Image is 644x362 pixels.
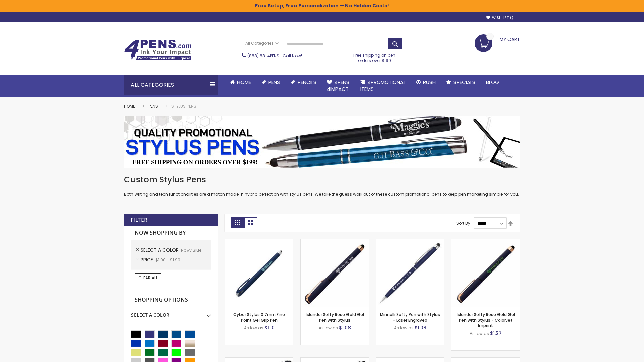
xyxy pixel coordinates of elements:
a: Islander Softy Rose Gold Gel Pen with Stylus [306,312,364,323]
span: As low as [319,325,338,331]
img: Islander Softy Rose Gold Gel Pen with Stylus - ColorJet Imprint-Navy Blue [451,239,520,307]
span: All Categories [245,41,279,46]
span: $1.10 [264,324,275,331]
strong: Filter [131,216,147,224]
a: Pens [256,75,285,90]
img: Islander Softy Rose Gold Gel Pen with Stylus-Navy Blue [301,239,369,307]
span: Clear All [138,275,158,281]
img: Cyber Stylus 0.7mm Fine Point Gel Grip Pen-Navy Blue [225,239,293,307]
a: Minnelli Softy Pen with Stylus - Laser Engraved [380,312,440,323]
strong: Now Shopping by [131,226,211,240]
a: All Categories [242,38,282,49]
h1: Custom Stylus Pens [124,174,520,185]
a: Rush [411,75,441,90]
a: Pencils [285,75,322,90]
a: Cyber Stylus 0.7mm Fine Point Gel Grip Pen [233,312,285,323]
a: Wishlist [486,15,513,20]
a: (888) 88-4PENS [247,53,279,59]
span: Specials [453,79,475,86]
a: Clear All [135,273,161,283]
span: - Call Now! [247,53,302,59]
a: Pens [149,103,158,109]
span: $1.08 [415,324,426,331]
span: Select A Color [141,247,181,253]
strong: Grid [231,217,244,228]
span: As low as [394,325,414,331]
a: Cyber Stylus 0.7mm Fine Point Gel Grip Pen-Navy Blue [225,239,293,244]
a: 4PROMOTIONALITEMS [355,75,411,97]
span: Blog [486,79,499,86]
span: $1.27 [490,330,502,337]
span: Pencils [298,79,316,86]
a: Islander Softy Rose Gold Gel Pen with Stylus-Navy Blue [301,239,369,244]
strong: Stylus Pens [171,103,196,109]
a: Islander Softy Rose Gold Gel Pen with Stylus - ColorJet Imprint-Navy Blue [451,239,520,244]
div: Select A Color [131,307,211,318]
strong: Shopping Options [131,293,211,307]
span: Price [141,256,155,263]
div: All Categories [124,75,218,95]
img: Stylus Pens [124,116,520,168]
a: Blog [481,75,504,90]
div: Free shipping on pen orders over $199 [346,50,403,63]
a: Islander Softy Rose Gold Gel Pen with Stylus - ColorJet Imprint [457,312,515,328]
a: Minnelli Softy Pen with Stylus - Laser Engraved-Navy Blue [376,239,444,244]
img: 4Pens Custom Pens and Promotional Products [124,39,191,61]
a: Home [124,103,135,109]
label: Sort By [456,220,470,226]
span: $1.00 - $1.99 [155,257,180,263]
span: 4PROMOTIONAL ITEMS [360,79,406,93]
a: Specials [441,75,481,90]
span: Rush [423,79,436,86]
span: 4Pens 4impact [327,79,350,93]
a: Home [225,75,256,90]
span: As low as [470,330,489,336]
img: Minnelli Softy Pen with Stylus - Laser Engraved-Navy Blue [376,239,444,307]
span: $1.08 [339,324,351,331]
a: 4Pens4impact [322,75,355,97]
span: Pens [268,79,280,86]
span: Navy Blue [181,247,201,253]
span: As low as [244,325,263,331]
span: Home [237,79,251,86]
div: Both writing and tech functionalities are a match made in hybrid perfection with stylus pens. We ... [124,174,520,197]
